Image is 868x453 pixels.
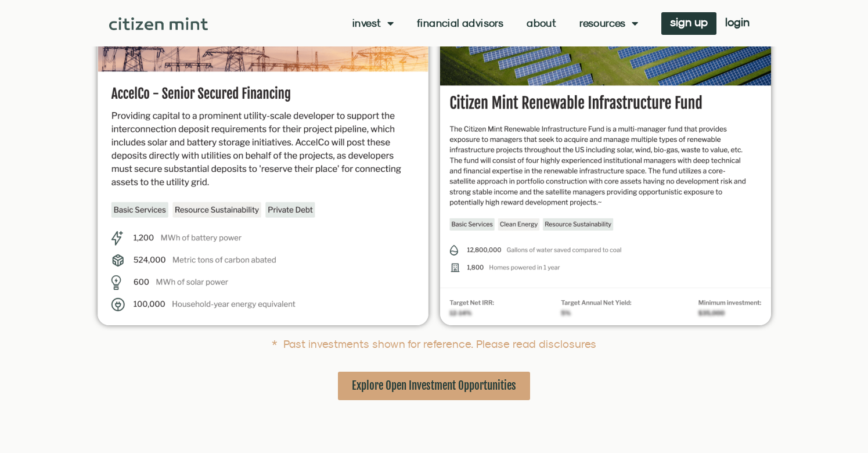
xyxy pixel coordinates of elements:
[661,12,716,35] a: sign up
[338,372,530,400] a: Explore Open Investment Opportunities
[527,17,556,29] a: About
[352,17,638,29] nav: Menu
[352,379,516,393] span: Explore Open Investment Opportunities
[352,17,394,29] a: Invest
[417,17,503,29] a: Financial Advisors
[716,12,758,35] a: login
[670,18,708,26] span: sign up
[109,17,208,30] img: Citizen Mint
[272,337,596,350] a: * Past investments shown for reference. Please read disclosures
[579,17,638,29] a: Resources
[725,18,750,26] span: login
